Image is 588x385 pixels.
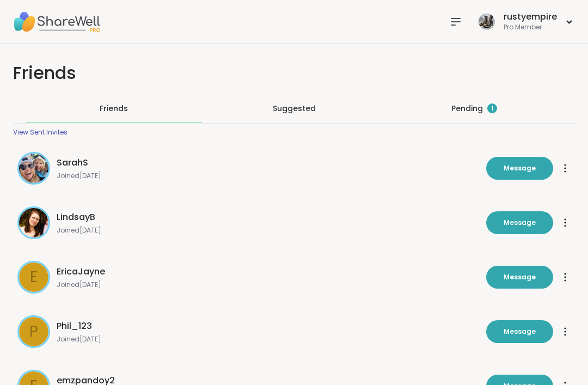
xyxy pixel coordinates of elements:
span: EricaJayne [57,265,105,278]
h1: Friends [13,61,575,85]
button: Message [486,157,553,180]
div: rustyempire [504,11,557,23]
span: Joined [DATE] [57,280,480,289]
span: Joined [DATE] [57,226,480,235]
span: Message [504,218,536,228]
span: Message [504,327,536,337]
span: LindsayB [57,211,95,224]
img: rustyempire [478,13,495,30]
div: View Sent Invites [13,128,68,137]
span: Message [504,272,536,282]
img: SarahS [19,154,48,183]
img: ShareWell Nav Logo [13,3,100,41]
span: Friends [100,103,128,114]
img: LindsayB [19,208,48,237]
span: P [29,320,38,343]
div: Pro Member [504,23,557,32]
div: Pending [451,103,497,114]
span: Suggested [273,103,316,114]
span: Message [504,163,536,173]
span: Joined [DATE] [57,172,480,180]
span: 1 [491,104,493,113]
span: Joined [DATE] [57,335,480,344]
button: Message [486,320,553,343]
button: Message [486,266,553,289]
button: Message [486,211,553,234]
span: SarahS [57,156,88,169]
span: Phil_123 [57,320,92,333]
span: E [30,266,38,289]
